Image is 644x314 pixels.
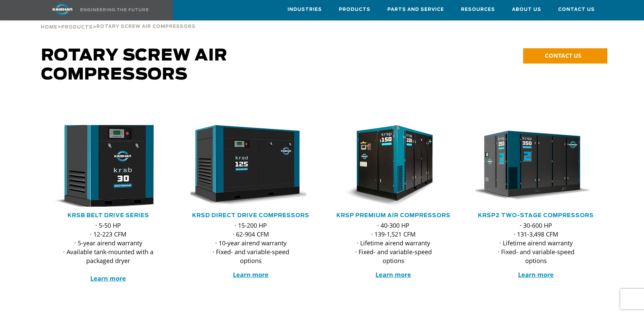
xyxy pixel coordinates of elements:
[190,125,311,207] div: krsd125
[68,213,149,218] a: KRSB Belt Drive Series
[96,24,196,29] span: Rotary Screw Air Compressors
[288,6,322,14] span: Industries
[476,125,596,207] div: krsp350
[558,6,595,14] span: Contact Us
[333,125,454,207] div: krsp150
[518,271,554,279] a: Learn more
[489,221,583,265] p: · 30-600 HP · 131-3,498 CFM · Lifetime airend warranty · Fixed- and variable-speed options
[204,221,298,265] p: · 15-200 HP · 62-904 CFM · 10-year airend warranty · Fixed- and variable-speed options
[558,0,595,19] a: Contact Us
[233,271,269,279] a: Learn more
[545,52,581,59] span: CONTACT US
[461,0,495,19] a: Resources
[461,6,495,14] span: Resources
[41,24,57,30] a: Home
[41,25,57,30] span: Home
[328,125,449,207] img: krsp150
[41,48,227,83] span: Rotary Screw Air Compressors
[61,24,93,30] a: Products
[387,6,444,14] span: Parts and Service
[478,213,594,218] a: KRSP2 Two-Stage Compressors
[523,48,607,64] a: CONTACT US
[37,3,88,15] img: kaishan logo
[37,121,170,211] img: krsb30
[90,274,126,282] a: Learn more
[185,125,306,207] img: krsd125
[336,213,450,218] a: KRSP Premium Air Compressors
[339,0,370,19] a: Products
[192,213,309,218] a: KRSD Direct Drive Compressors
[512,0,541,19] a: About Us
[80,8,148,11] img: Engineering the future
[375,271,411,279] a: Learn more
[288,0,322,19] a: Industries
[61,221,155,283] p: · 5-50 HP · 12-223 CFM · 5-year airend warranty · Available tank-mounted with a packaged dryer
[347,221,440,265] p: · 40-300 HP · 139-1,521 CFM · Lifetime airend warranty · Fixed- and variable-speed options
[339,6,370,14] span: Products
[471,125,591,207] img: krsp350
[387,0,444,19] a: Parts and Service
[48,125,169,207] div: krsb30
[61,25,93,30] span: Products
[512,6,541,14] span: About Us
